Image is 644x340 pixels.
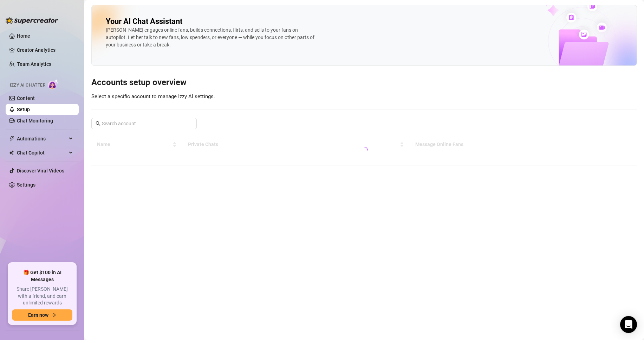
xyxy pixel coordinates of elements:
a: Chat Monitoring [17,118,53,124]
span: Earn now [28,312,48,318]
span: Share [PERSON_NAME] with a friend, and earn unlimited rewards [12,286,72,307]
span: 🎁 Get $100 in AI Messages [12,269,72,283]
span: Izzy AI Chatter [10,82,45,89]
a: Creator Analytics [17,44,73,56]
div: Open Intercom Messenger [620,316,637,333]
a: Setup [17,107,30,112]
span: loading [360,147,367,154]
h3: Accounts setup overview [91,77,637,88]
a: Settings [17,182,35,188]
img: Chat Copilot [9,150,14,155]
a: Team Analytics [17,61,51,67]
span: thunderbolt [9,136,15,141]
a: Discover Viral Videos [17,168,64,174]
img: logo-BBDzfeDw.svg [6,17,58,24]
button: Earn nowarrow-right [12,309,72,321]
span: Chat Copilot [17,147,67,158]
span: Select a specific account to manage Izzy AI settings. [91,93,215,100]
img: AI Chatter [48,79,59,89]
div: [PERSON_NAME] engages online fans, builds connections, flirts, and sells to your fans on autopilo... [106,26,317,49]
span: search [96,121,100,126]
a: Home [17,33,30,39]
span: arrow-right [51,313,56,317]
span: Automations [17,133,67,144]
input: Search account [102,120,187,127]
h2: Your AI Chat Assistant [106,17,182,26]
a: Content [17,95,35,101]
